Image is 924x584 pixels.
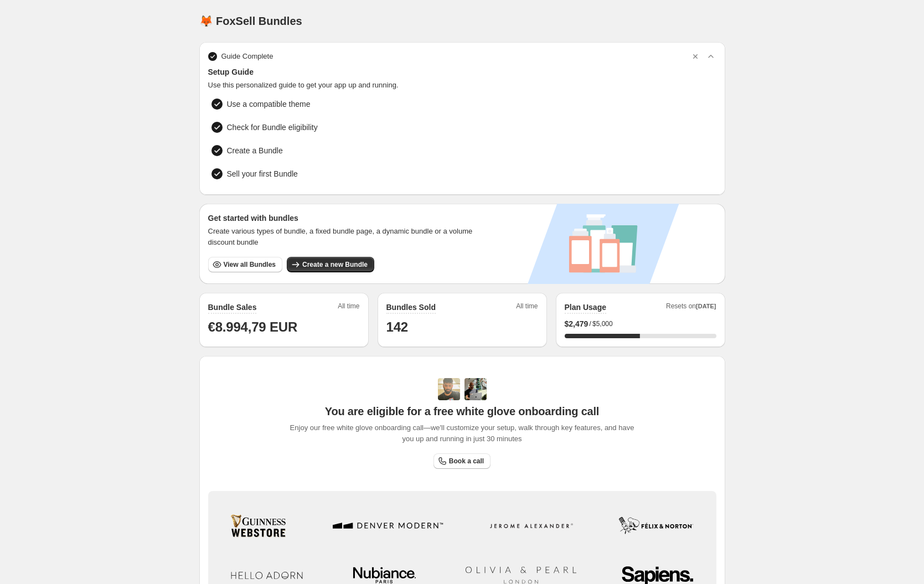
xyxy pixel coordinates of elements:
[386,302,436,313] h2: Bundles Sold
[302,260,368,269] span: Create a new Bundle
[696,303,716,309] span: [DATE]
[325,405,599,418] span: You are eligible for a free white glove onboarding call
[516,302,538,314] span: All time
[224,260,276,269] span: View all Bundles
[221,51,273,62] span: Guide Complete
[386,318,538,336] h1: 142
[227,145,283,156] span: Create a Bundle
[208,257,282,272] button: View all Bundles
[227,99,311,110] span: Use a compatible theme
[208,318,360,336] h1: €8.994,79 EUR
[338,302,359,314] span: All time
[449,457,484,466] span: Book a call
[227,168,298,179] span: Sell your first Bundle
[438,378,460,400] img: Adi
[208,302,257,313] h2: Bundle Sales
[208,80,716,91] span: Use this personalized guide to get your app up and running.
[208,213,483,224] h3: Get started with bundles
[284,422,640,445] span: Enjoy our free white glove onboarding call—we'll customize your setup, walk through key features,...
[433,453,491,469] a: Book a call
[592,319,613,328] span: $5,000
[464,378,487,400] img: Prakhar
[208,66,716,77] span: Setup Guide
[199,14,302,28] h1: 🦊 FoxSell Bundles
[565,318,589,329] span: $ 2,479
[287,257,374,272] button: Create a new Bundle
[666,302,716,314] span: Resets on
[565,302,606,313] h2: Plan Usage
[227,122,318,133] span: Check for Bundle eligibility
[565,318,716,329] div: /
[208,226,483,248] span: Create various types of bundle, a fixed bundle page, a dynamic bundle or a volume discount bundle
